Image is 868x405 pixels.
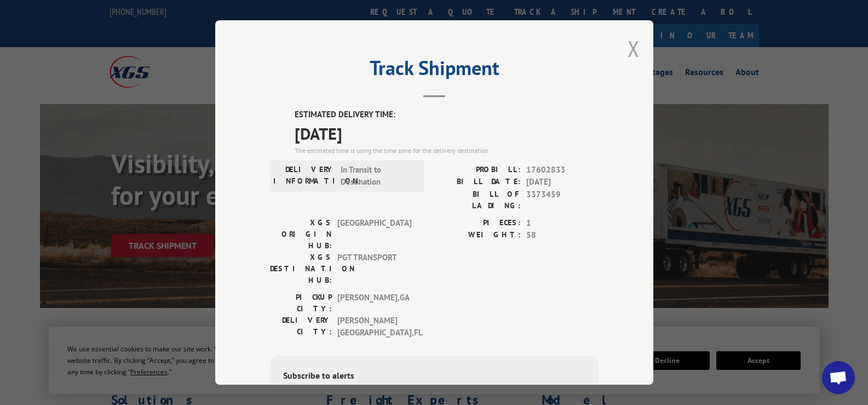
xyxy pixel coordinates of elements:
[295,109,599,121] label: ESTIMATED DELIVERY TIME:
[337,252,411,286] span: PGT TRANSPORT
[434,164,521,176] label: PROBILL:
[337,315,411,339] span: [PERSON_NAME][GEOGRAPHIC_DATA] , FL
[273,164,335,189] label: DELIVERY INFORMATION:
[270,315,332,339] label: DELIVERY CITY:
[822,361,855,394] div: Open chat
[526,189,599,212] span: 3373459
[341,164,415,189] span: In Transit to Destination
[434,217,521,230] label: PIECES:
[270,292,332,315] label: PICKUP CITY:
[270,217,332,252] label: XGS ORIGIN HUB:
[337,217,411,252] span: [GEOGRAPHIC_DATA]
[434,189,521,212] label: BILL OF LADING:
[283,369,585,385] div: Subscribe to alerts
[270,60,599,81] h2: Track Shipment
[434,176,521,189] label: BILL DATE:
[628,34,640,63] button: Close modal
[526,164,599,176] span: 17602833
[526,217,599,230] span: 1
[270,252,332,286] label: XGS DESTINATION HUB:
[337,292,411,315] span: [PERSON_NAME] , GA
[526,176,599,189] span: [DATE]
[526,229,599,242] span: 58
[295,121,599,146] span: [DATE]
[295,146,599,156] div: The estimated time is using the time zone for the delivery destination.
[434,229,521,242] label: WEIGHT:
